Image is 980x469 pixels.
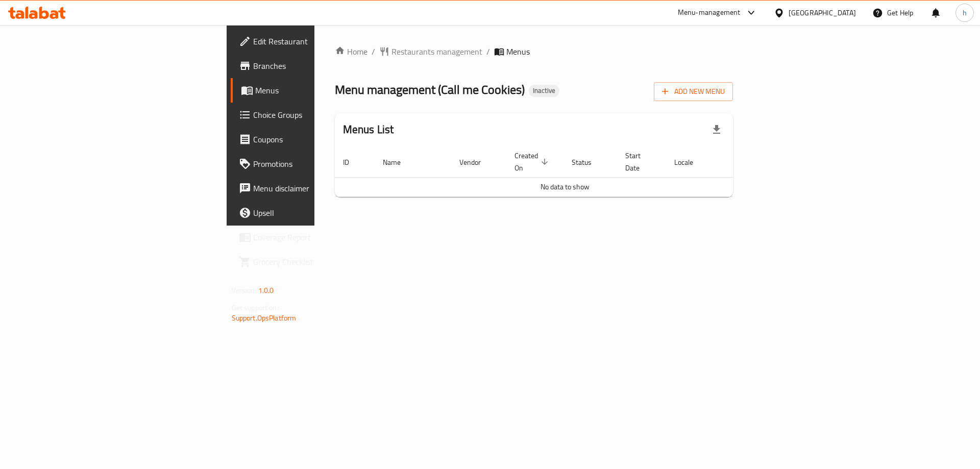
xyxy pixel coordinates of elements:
[231,201,390,225] a: Upsell
[335,45,733,58] nav: breadcrumb
[258,284,274,297] span: 1.0.0
[506,45,530,58] span: Menus
[383,156,414,168] span: Name
[232,311,297,325] a: Support.OpsPlatform
[486,45,490,58] li: /
[963,7,967,18] span: h
[674,156,706,168] span: Locale
[514,150,551,174] span: Created On
[379,45,482,58] a: Restaurants management
[253,35,382,47] span: Edit Restaurant
[255,84,382,96] span: Menus
[231,54,390,78] a: Branches
[231,225,390,250] a: Coverage Report
[232,301,279,314] span: Get support on:
[232,284,257,297] span: Version:
[625,150,654,174] span: Start Date
[529,86,559,95] span: Inactive
[391,45,482,58] span: Restaurants management
[253,158,382,170] span: Promotions
[572,156,605,168] span: Status
[678,7,741,19] div: Menu-management
[335,146,795,197] table: enhanced table
[343,156,362,168] span: ID
[231,152,390,176] a: Promotions
[231,29,390,54] a: Edit Restaurant
[253,256,382,268] span: Grocery Checklist
[343,122,394,137] h2: Menus List
[541,180,590,193] span: No data to show
[231,127,390,152] a: Coupons
[231,250,390,274] a: Grocery Checklist
[253,60,382,72] span: Branches
[704,117,729,142] div: Export file
[789,7,856,18] div: [GEOGRAPHIC_DATA]
[335,78,525,101] span: Menu management ( Call me Cookies )
[253,182,382,194] span: Menu disclaimer
[719,146,795,178] th: Actions
[253,231,382,243] span: Coverage Report
[231,176,390,201] a: Menu disclaimer
[231,78,390,103] a: Menus
[662,85,725,98] span: Add New Menu
[231,103,390,127] a: Choice Groups
[459,156,494,168] span: Vendor
[654,82,733,101] button: Add New Menu
[253,133,382,145] span: Coupons
[529,85,559,97] div: Inactive
[253,207,382,219] span: Upsell
[253,109,382,121] span: Choice Groups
